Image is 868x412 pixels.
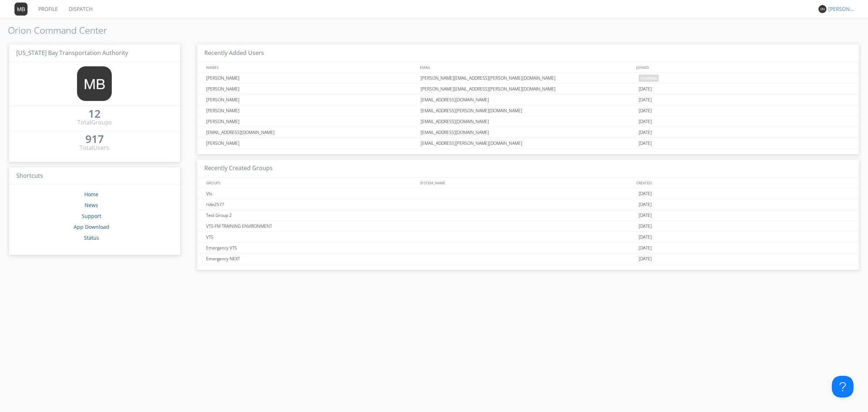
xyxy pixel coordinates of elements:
[197,210,859,221] a: Test Group 2[DATE]
[197,127,859,138] a: [EMAIL_ADDRESS][DOMAIN_NAME][EMAIL_ADDRESS][DOMAIN_NAME][DATE]
[204,116,419,127] div: [PERSON_NAME]
[639,138,652,149] span: [DATE]
[204,62,417,72] div: NAMES
[419,138,637,148] div: [EMAIL_ADDRESS][PERSON_NAME][DOMAIN_NAME]
[828,5,855,13] div: [PERSON_NAME]
[88,110,101,118] a: 12
[16,49,128,57] span: [US_STATE] Bay Transportation Authority
[419,105,637,116] div: [EMAIL_ADDRESS][PERSON_NAME][DOMAIN_NAME]
[832,376,854,398] iframe: Toggle Customer Support
[197,160,859,177] h3: Recently Created Groups
[197,188,859,199] a: Vts[DATE]
[77,118,112,127] div: Total Groups
[204,253,419,264] div: Emergency NEXT
[197,199,859,210] a: ride2577[DATE]
[419,73,637,83] div: [PERSON_NAME][EMAIL_ADDRESS][PERSON_NAME][DOMAIN_NAME]
[639,243,652,253] span: [DATE]
[419,127,637,138] div: [EMAIL_ADDRESS][DOMAIN_NAME]
[418,62,634,72] div: EMAIL
[197,116,859,127] a: [PERSON_NAME][EMAIL_ADDRESS][DOMAIN_NAME][DATE]
[639,232,652,243] span: [DATE]
[204,73,419,83] div: [PERSON_NAME]
[197,138,859,149] a: [PERSON_NAME][EMAIL_ADDRESS][PERSON_NAME][DOMAIN_NAME][DATE]
[639,116,652,127] span: [DATE]
[204,232,419,242] div: VTS
[634,62,852,72] div: JOINED
[74,223,109,230] a: App Download
[204,243,419,253] div: Emergency VTS
[639,84,652,94] span: [DATE]
[204,127,419,138] div: [EMAIL_ADDRESS][DOMAIN_NAME]
[197,221,859,232] a: VTS-FM TRAINING ENVIRONMENT[DATE]
[419,84,637,94] div: [PERSON_NAME][EMAIL_ADDRESS][PERSON_NAME][DOMAIN_NAME]
[85,202,98,209] a: News
[197,45,859,62] h3: Recently Added Users
[197,94,859,105] a: [PERSON_NAME][EMAIL_ADDRESS][DOMAIN_NAME][DATE]
[197,73,859,84] a: [PERSON_NAME][PERSON_NAME][EMAIL_ADDRESS][PERSON_NAME][DOMAIN_NAME]pending
[84,234,99,241] a: Status
[204,138,419,148] div: [PERSON_NAME]
[204,94,419,105] div: [PERSON_NAME]
[204,221,419,231] div: VTS-FM TRAINING ENVIRONMENT
[419,116,637,127] div: [EMAIL_ADDRESS][DOMAIN_NAME]
[88,110,101,117] div: 12
[639,94,652,105] span: [DATE]
[80,144,109,152] div: Total Users
[204,177,417,188] div: GROUPS
[204,210,419,220] div: Test Group 2
[639,188,652,199] span: [DATE]
[419,94,637,105] div: [EMAIL_ADDRESS][DOMAIN_NAME]
[197,105,859,116] a: [PERSON_NAME][EMAIL_ADDRESS][PERSON_NAME][DOMAIN_NAME][DATE]
[639,253,652,264] span: [DATE]
[85,135,104,143] div: 917
[85,135,104,144] a: 917
[639,199,652,210] span: [DATE]
[197,84,859,94] a: [PERSON_NAME][PERSON_NAME][EMAIL_ADDRESS][PERSON_NAME][DOMAIN_NAME][DATE]
[204,84,419,94] div: [PERSON_NAME]
[418,177,634,188] div: SYSTEM_NAME
[204,105,419,116] div: [PERSON_NAME]
[197,243,859,253] a: Emergency VTS[DATE]
[639,127,652,138] span: [DATE]
[639,221,652,232] span: [DATE]
[639,210,652,221] span: [DATE]
[639,75,659,82] span: pending
[639,105,652,116] span: [DATE]
[204,188,419,199] div: Vts
[82,213,101,219] a: Support
[818,5,826,13] img: 373638.png
[9,167,180,185] h3: Shortcuts
[204,199,419,210] div: ride2577
[197,232,859,243] a: VTS[DATE]
[634,177,852,188] div: CREATED
[14,3,27,16] img: 373638.png
[197,253,859,264] a: Emergency NEXT[DATE]
[77,66,112,101] img: 373638.png
[84,191,98,198] a: Home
